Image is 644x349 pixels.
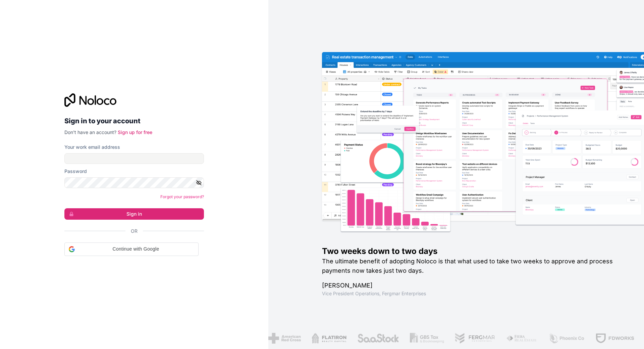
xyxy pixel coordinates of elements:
img: /assets/saastock-C6Zbiodz.png [354,333,396,344]
img: /assets/gbstax-C-GtDUiK.png [407,333,441,344]
img: /assets/flatiron-C8eUkumj.png [308,333,343,344]
h1: Vice President Operations , Fergmar Enterprises [322,290,623,297]
h1: [PERSON_NAME] [322,281,623,290]
img: /assets/phoenix-BREaitsQ.png [545,333,581,344]
div: Continue with Google [64,243,199,256]
a: Forgot your password? [160,194,204,199]
button: Sign in [64,208,204,220]
span: Don't have an account? [64,129,116,135]
h1: Two weeks down to two days [322,246,623,257]
input: Password [64,177,204,188]
img: /assets/american-red-cross-BAupjrZR.png [265,333,298,344]
a: Sign up for free [118,129,152,135]
label: Password [64,168,87,175]
label: Your work email address [64,144,120,150]
input: Email address [64,153,204,164]
h2: The ultimate benefit of adopting Noloco is that what used to take two weeks to approve and proces... [322,257,623,275]
span: Or [131,228,138,234]
h2: Sign in to your account [64,115,204,127]
img: /assets/fiera-fwj2N5v4.png [503,333,534,344]
img: /assets/fdworks-Bi04fVtw.png [592,333,631,344]
span: Continue with Google [77,246,194,253]
img: /assets/fergmar-CudnrXN5.png [451,333,492,344]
